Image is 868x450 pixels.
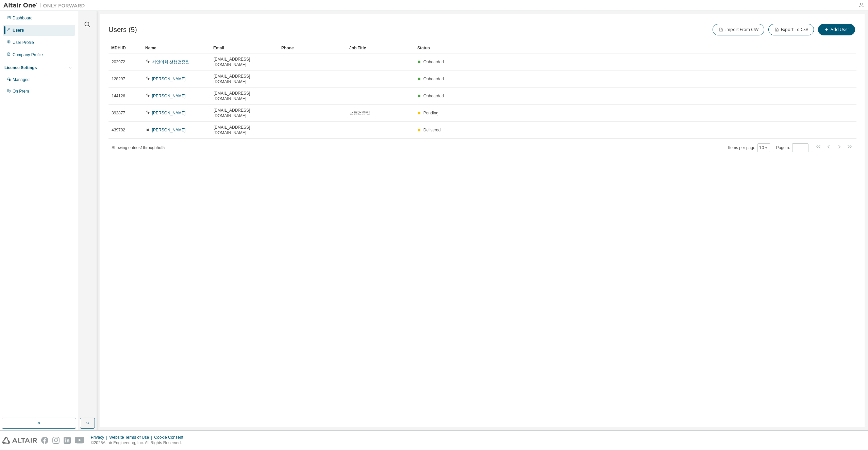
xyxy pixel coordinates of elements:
span: [EMAIL_ADDRESS][DOMAIN_NAME] [214,91,276,101]
a: [PERSON_NAME] [152,128,186,132]
span: Showing entries 1 through 5 of 5 [112,145,165,150]
div: Name [145,43,208,53]
div: Email [213,43,276,53]
img: Altair One [3,2,88,9]
img: youtube.svg [75,437,85,444]
a: [PERSON_NAME] [152,77,186,81]
a: [PERSON_NAME] [152,94,186,98]
span: 202972 [112,59,125,65]
span: 128297 [112,76,125,82]
img: linkedin.svg [64,437,71,444]
span: [EMAIL_ADDRESS][DOMAIN_NAME] [214,57,276,67]
div: Privacy [91,435,109,440]
div: Job Title [349,43,412,53]
div: Company Profile [13,52,43,58]
div: Users [13,28,24,33]
div: Website Terms of Use [109,435,154,440]
span: Pending [423,111,438,115]
div: License Settings [4,65,37,70]
span: Onboarded [423,94,444,98]
button: 10 [759,145,768,150]
div: User Profile [13,40,34,45]
span: Page n. [776,143,808,152]
div: Status [417,43,821,53]
button: Import From CSV [713,24,764,35]
span: [EMAIL_ADDRESS][DOMAIN_NAME] [214,74,276,84]
img: instagram.svg [52,437,60,444]
button: Add User [818,24,855,35]
div: Managed [13,77,30,82]
a: [PERSON_NAME] [152,111,186,115]
span: Users (5) [108,26,137,34]
button: Export To CSV [768,24,814,35]
span: Delivered [423,128,441,132]
div: MDH ID [111,43,140,53]
span: 144126 [112,93,125,99]
span: 439792 [112,127,125,133]
span: Items per page [728,143,770,152]
a: 서연이화 선행검증팀 [152,60,190,64]
span: [EMAIL_ADDRESS][DOMAIN_NAME] [214,108,276,118]
span: 선행검증팀 [350,110,370,116]
span: 392877 [112,110,125,116]
span: [EMAIL_ADDRESS][DOMAIN_NAME] [214,125,276,135]
p: © 2025 Altair Engineering, Inc. All Rights Reserved. [91,440,187,446]
div: Dashboard [13,15,33,21]
img: facebook.svg [41,437,48,444]
div: Phone [281,43,344,53]
div: Cookie Consent [154,435,187,440]
img: altair_logo.svg [2,437,37,444]
span: Onboarded [423,60,444,64]
div: On Prem [13,89,29,94]
span: Onboarded [423,77,444,81]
